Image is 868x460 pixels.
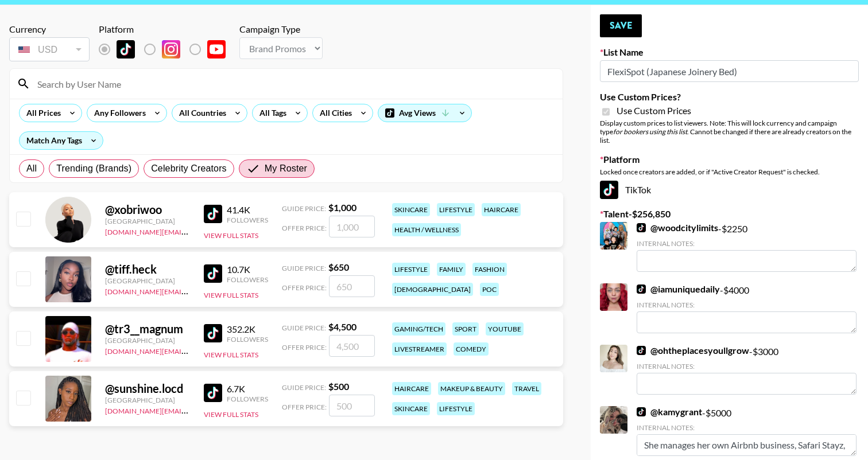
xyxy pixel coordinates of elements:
[637,284,646,294] img: TikTok
[30,75,556,93] input: Search by User Name
[637,345,857,395] div: - $ 3000
[99,24,235,35] div: Platform
[20,104,63,122] div: All Prices
[454,342,489,356] div: comedy
[117,40,135,59] img: TikTok
[486,322,524,336] div: youtube
[207,40,226,59] img: YouTube
[438,382,505,395] div: makeup & beauty
[600,154,859,165] label: Platform
[637,222,718,233] a: @woodcitylimits
[437,203,475,216] div: lifestyle
[105,336,190,345] div: [GEOGRAPHIC_DATA]
[105,202,190,217] div: @ xobriwoo
[204,350,258,359] button: View Full Stats
[328,381,349,392] strong: $ 500
[600,46,859,58] label: List Name
[227,395,268,403] div: Followers
[105,381,190,396] div: @ sunshine.locd
[204,264,222,283] img: TikTok
[600,91,859,103] label: Use Custom Prices?
[105,404,277,415] a: [DOMAIN_NAME][EMAIL_ADDRESS][DOMAIN_NAME]
[328,262,349,272] strong: $ 650
[600,181,859,199] div: TikTok
[11,40,87,60] div: USD
[227,383,268,395] div: 6.7K
[105,262,190,276] div: @ tiff.heck
[637,346,646,355] img: TikTok
[637,239,857,248] div: Internal Notes:
[162,40,180,59] img: Instagram
[253,104,289,122] div: All Tags
[87,104,148,122] div: Any Followers
[637,222,857,272] div: - $ 2250
[637,362,857,371] div: Internal Notes:
[26,162,37,176] span: All
[392,283,473,296] div: [DEMOGRAPHIC_DATA]
[282,224,327,232] span: Offer Price:
[105,217,190,225] div: [GEOGRAPHIC_DATA]
[204,384,222,402] img: TikTok
[392,322,445,336] div: gaming/tech
[600,181,618,199] img: TikTok
[637,283,857,333] div: - $ 4000
[9,35,90,64] div: Currency is locked to USD
[637,407,646,416] img: TikTok
[105,322,190,336] div: @ tr3__magnum
[617,105,691,116] span: Use Custom Prices
[637,423,857,432] div: Internal Notes:
[437,402,475,415] div: lifestyle
[480,283,499,296] div: poc
[329,395,375,416] input: 500
[105,345,277,356] a: [DOMAIN_NAME][EMAIL_ADDRESS][DOMAIN_NAME]
[512,382,541,395] div: travel
[282,323,326,332] span: Guide Price:
[600,167,859,176] div: Locked once creators are added, or if "Active Creator Request" is checked.
[56,162,131,176] span: Trending (Brands)
[204,324,222,342] img: TikTok
[105,396,190,404] div: [GEOGRAPHIC_DATA]
[151,162,227,176] span: Celebrity Creators
[637,223,646,232] img: TikTok
[637,283,720,295] a: @iamuniquedaily
[329,216,375,237] input: 1,000
[172,104,228,122] div: All Countries
[265,162,307,176] span: My Roster
[227,275,268,284] div: Followers
[392,223,461,236] div: health / wellness
[105,225,277,236] a: [DOMAIN_NAME][EMAIL_ADDRESS][DOMAIN_NAME]
[204,410,258,419] button: View Full Stats
[204,231,258,240] button: View Full Stats
[282,383,326,392] span: Guide Price:
[227,204,268,216] div: 41.4K
[99,37,235,61] div: List locked to TikTok.
[105,276,190,285] div: [GEOGRAPHIC_DATA]
[613,127,687,136] em: for bookers using this list
[392,263,430,276] div: lifestyle
[239,24,323,35] div: Campaign Type
[313,104,354,122] div: All Cities
[392,342,447,356] div: livestreamer
[600,119,859,145] div: Display custom prices to list viewers. Note: This will lock currency and campaign type . Cannot b...
[227,335,268,344] div: Followers
[204,205,222,223] img: TikTok
[437,263,466,276] div: family
[637,345,749,356] a: @ohtheplacesyoullgrow
[227,323,268,335] div: 352.2K
[328,202,356,213] strong: $ 1,000
[452,322,479,336] div: sport
[105,285,277,296] a: [DOMAIN_NAME][EMAIL_ADDRESS][DOMAIN_NAME]
[227,216,268,224] div: Followers
[472,263,507,276] div: fashion
[378,104,471,122] div: Avg Views
[204,291,258,299] button: View Full Stats
[20,132,103,149] div: Match Any Tags
[392,402,430,415] div: skincare
[328,321,356,332] strong: $ 4,500
[392,203,430,216] div: skincare
[227,264,268,275] div: 10.7K
[282,403,327,411] span: Offer Price:
[637,406,702,418] a: @kamygrant
[9,24,90,35] div: Currency
[392,382,431,395] div: haircare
